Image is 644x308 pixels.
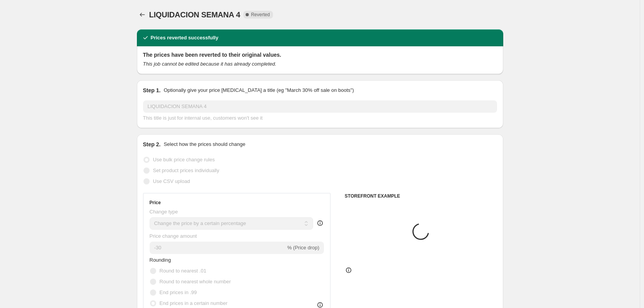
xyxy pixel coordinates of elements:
[151,34,219,42] h2: Prices reverted successfully
[149,10,240,19] span: LIQUIDACION SEMANA 4
[150,242,286,254] input: -15
[251,12,270,18] span: Reverted
[143,100,497,113] input: 30% off holiday sale
[164,86,354,94] p: Optionally give your price [MEDICAL_DATA] a title (eg "March 30% off sale on boots")
[153,168,219,173] span: Set product prices individually
[143,61,276,67] i: This job cannot be edited because it has already completed.
[150,200,161,206] h3: Price
[150,233,197,239] span: Price change amount
[137,9,148,20] button: Price change jobs
[150,257,171,263] span: Rounding
[150,209,178,215] span: Change type
[287,245,319,250] span: % (Price drop)
[164,140,245,148] p: Select how the prices should change
[153,178,190,184] span: Use CSV upload
[160,279,231,284] span: Round to nearest whole number
[153,157,215,162] span: Use bulk price change rules
[143,51,497,59] h2: The prices have been reverted to their original values.
[316,219,324,227] div: help
[143,115,263,121] span: This title is just for internal use, customers won't see it
[345,193,497,199] h6: STOREFRONT EXAMPLE
[160,268,206,274] span: Round to nearest .01
[143,86,161,94] h2: Step 1.
[160,300,228,306] span: End prices in a certain number
[143,140,161,148] h2: Step 2.
[160,289,197,295] span: End prices in .99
